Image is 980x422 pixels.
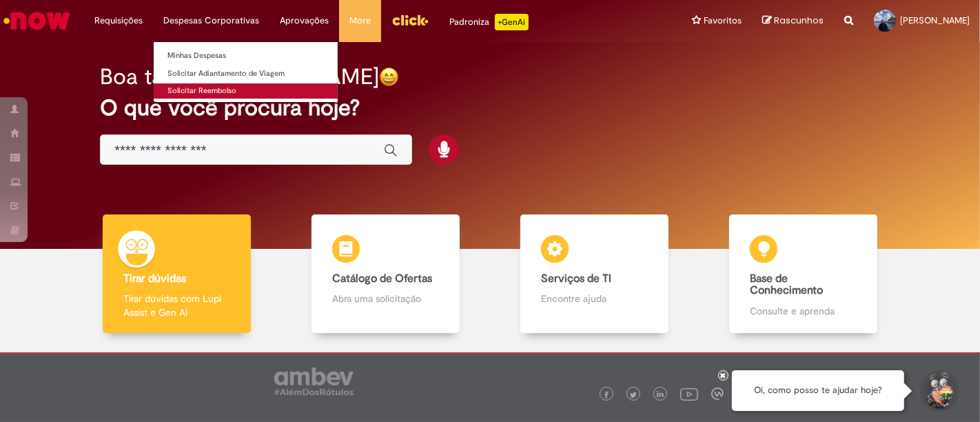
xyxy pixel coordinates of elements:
img: happy-face.png [379,67,399,87]
a: Minhas Despesas [154,48,338,63]
b: Serviços de TI [541,272,611,285]
span: Requisições [94,14,143,28]
button: Iniciar Conversa de Suporte [918,370,959,412]
span: Rascunhos [774,14,824,27]
img: logo_footer_twitter.png [630,392,637,399]
a: Tirar dúvidas Tirar dúvidas com Lupi Assist e Gen Ai [72,214,281,334]
a: Solicitar Reembolso [154,83,338,99]
p: Encontre ajuda [541,292,647,305]
b: Base de Conhecimento [750,272,823,298]
b: Tirar dúvidas [123,272,186,285]
img: ServiceNow [1,7,72,34]
div: Oi, como posso te ajudar hoje? [732,370,904,411]
p: Tirar dúvidas com Lupi Assist e Gen Ai [123,292,229,319]
img: logo_footer_ambev_rotulo_gray.png [274,368,354,395]
span: [PERSON_NAME] [900,14,970,26]
a: Catálogo de Ofertas Abra uma solicitação [281,214,490,334]
p: Consulte e aprenda [750,304,856,318]
p: +GenAi [495,14,529,30]
a: Base de Conhecimento Consulte e aprenda [699,214,908,334]
img: click_logo_yellow_360x200.png [391,10,429,30]
a: Serviços de TI Encontre ajuda [490,214,699,334]
div: Padroniza [449,14,529,30]
h2: O que você procura hoje? [100,96,880,120]
img: logo_footer_facebook.png [603,392,610,399]
span: Despesas Corporativas [163,14,259,28]
a: Solicitar Adiantamento de Viagem [154,66,338,81]
img: logo_footer_youtube.png [680,385,698,403]
span: More [349,14,371,28]
ul: Despesas Corporativas [153,41,338,103]
img: logo_footer_workplace.png [711,388,724,400]
a: Rascunhos [762,14,824,28]
b: Catálogo de Ofertas [332,272,432,285]
span: Aprovações [280,14,329,28]
p: Abra uma solicitação [332,292,438,305]
h2: Boa tarde, [PERSON_NAME] [100,65,379,89]
img: logo_footer_linkedin.png [657,391,664,399]
span: Favoritos [704,14,742,28]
